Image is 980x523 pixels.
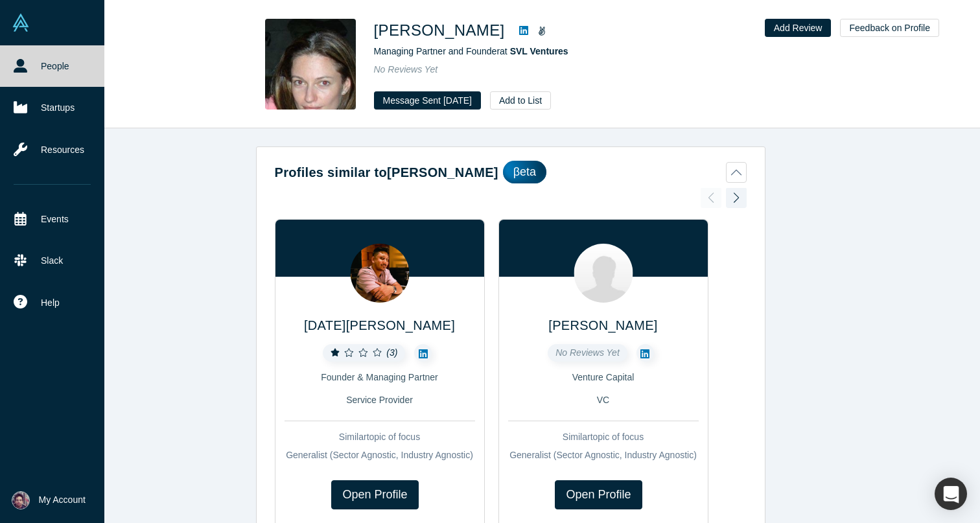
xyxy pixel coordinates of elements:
a: [DATE][PERSON_NAME] [304,318,455,332]
span: Generalist (Sector Agnostic, Industry Agnostic) [286,450,473,460]
a: [PERSON_NAME] [548,318,657,332]
span: Founder & Managing Partner [321,372,438,382]
span: Venture Capital [572,372,635,382]
a: Open Profile [555,480,642,509]
a: Open Profile [331,480,418,509]
button: Add Review [765,19,832,37]
div: Similar topic of focus [508,430,699,444]
button: My Account [12,491,86,509]
button: Feedback on Profile [840,19,939,37]
img: Kristopher Alford's Profile Image [574,244,633,303]
img: Upinder Singh's Account [12,491,30,509]
div: VC [508,393,699,407]
div: Similar topic of focus [285,430,475,444]
h2: Profiles similar to [PERSON_NAME] [275,163,498,182]
img: Alchemist Vault Logo [12,14,30,32]
button: Add to List [490,91,551,110]
span: My Account [39,493,86,507]
div: Service Provider [285,393,475,407]
img: Vlasta Pokladnikova's Profile Image [265,19,356,110]
span: Generalist (Sector Agnostic, Industry Agnostic) [509,450,697,460]
span: No Reviews Yet [555,347,620,358]
img: Kartik Agnihotri's Profile Image [350,244,409,303]
span: Help [41,296,60,310]
i: ( 3 ) [386,347,397,358]
button: Message Sent [DATE] [374,91,481,110]
h1: [PERSON_NAME] [374,19,505,42]
span: Managing Partner and Founder at [374,46,568,56]
div: βeta [503,161,546,183]
span: No Reviews Yet [374,64,438,75]
a: SVL Ventures [510,46,568,56]
button: Profiles similar to[PERSON_NAME]βeta [275,161,747,183]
